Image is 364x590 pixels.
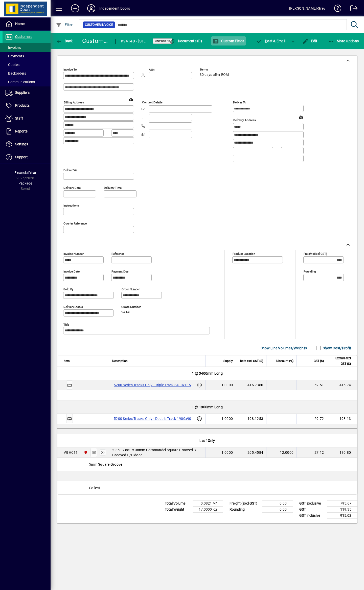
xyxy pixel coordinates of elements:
a: Backorders [3,69,51,78]
span: Discount (%) [276,358,293,364]
span: 1.0000 [221,416,233,421]
label: Show Line Volumes/Weights [260,346,307,351]
span: 2.350 x 860 x 38mm Coromandel Square Grooved S-Grooved H/C door [112,447,202,458]
td: 62.51 [297,380,327,390]
td: 180.80 [327,447,357,458]
button: Back [55,36,74,46]
a: Home [3,18,51,30]
mat-label: Payment due [111,269,128,273]
span: Staff [15,116,23,120]
span: Customers [15,35,32,39]
a: Staff [3,112,51,125]
div: #94140 - [STREET_ADDRESS] [121,37,146,45]
label: 5200 Series Tracks Only - Double Track 1900x90 [112,416,193,422]
span: Products [15,103,30,107]
mat-label: Attn [149,68,154,71]
button: Edit [301,36,319,46]
span: Description [112,358,128,364]
mat-label: Delivery time [104,186,122,189]
button: Add [67,4,83,13]
span: Extend excl GST ($) [330,355,351,367]
button: Post & Email [254,36,288,46]
td: GST [297,506,327,512]
mat-label: Order number [122,287,140,291]
div: 1 @ 1900mm Long [57,400,357,414]
span: Unposted [155,39,170,43]
td: GST exclusive [297,500,327,506]
span: Supply [223,358,233,364]
div: [PERSON_NAME]-Grey [289,4,325,12]
span: Christchurch [82,450,88,455]
mat-label: Freight (excl GST) [304,252,327,255]
td: 915.02 [327,512,357,519]
td: 795.67 [327,500,357,506]
mat-label: Invoice To [63,68,77,71]
span: Settings [15,142,28,146]
a: Logout [347,1,358,17]
app-page-header-button: Back [51,36,78,46]
mat-label: Reference [111,252,124,255]
span: 1.0000 [221,450,233,455]
mat-label: Title [63,323,69,326]
mat-label: Rounding [304,269,316,273]
a: Support [3,151,51,164]
span: Home [15,22,25,26]
span: Backorders [5,71,26,75]
div: 205.4584 [239,450,263,455]
button: Profile [83,4,99,13]
td: 27.12 [297,447,327,458]
span: Quotes [5,63,19,67]
mat-label: Courier Reference [63,221,87,225]
a: Quotes [3,60,51,69]
span: Item [64,358,70,364]
div: Independent Doors [99,4,130,12]
button: Custom Fields [211,36,246,46]
a: Payments [3,52,51,60]
span: Suppliers [15,90,30,95]
a: Suppliers [3,86,51,99]
td: 0.00 [262,506,293,512]
td: Total Weight [162,506,193,512]
button: Documents (0) [168,36,203,46]
td: Freight (excl GST) [227,500,262,506]
div: VGHC11 [64,450,78,455]
td: 29.72 [297,414,327,424]
td: 0.00 [262,500,293,506]
a: Invoices [3,43,51,52]
span: Quote number [121,305,152,309]
td: 119.35 [327,506,357,512]
button: More Options [327,36,360,46]
a: View on map [297,113,305,121]
span: 30 days after EOM [200,73,229,77]
td: GST inclusive [297,512,327,519]
a: Products [3,99,51,112]
div: Collect [57,481,357,494]
span: Financial Year [14,171,36,175]
td: 416.74 [327,380,357,390]
div: 1 @ 3400mm Long [57,367,357,380]
td: 17.0000 Kg [193,506,223,512]
span: Reports [15,129,28,133]
span: GST ($) [314,358,324,364]
a: View on map [127,95,135,103]
mat-label: Invoice date [63,269,80,273]
a: Reports [3,125,51,138]
span: Payments [5,54,24,58]
div: Leaf Only [57,434,357,447]
span: Back [56,39,73,43]
mat-label: Instructions [63,203,79,207]
mat-label: Sold by [63,287,73,291]
td: 12.0000 [266,447,297,458]
div: 416.7360 [239,382,263,388]
span: Invoices [5,46,21,50]
td: Total Volume [162,500,193,506]
span: Package [18,181,32,185]
label: Show Cost/Profit [322,346,351,351]
mat-label: Product location [233,252,255,255]
button: Filter [55,20,74,29]
a: Knowledge Base [330,1,342,17]
a: Settings [3,138,51,151]
span: Customer Invoice [85,22,113,27]
span: Custom Fields [213,39,244,43]
div: 198.1253 [239,416,263,421]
